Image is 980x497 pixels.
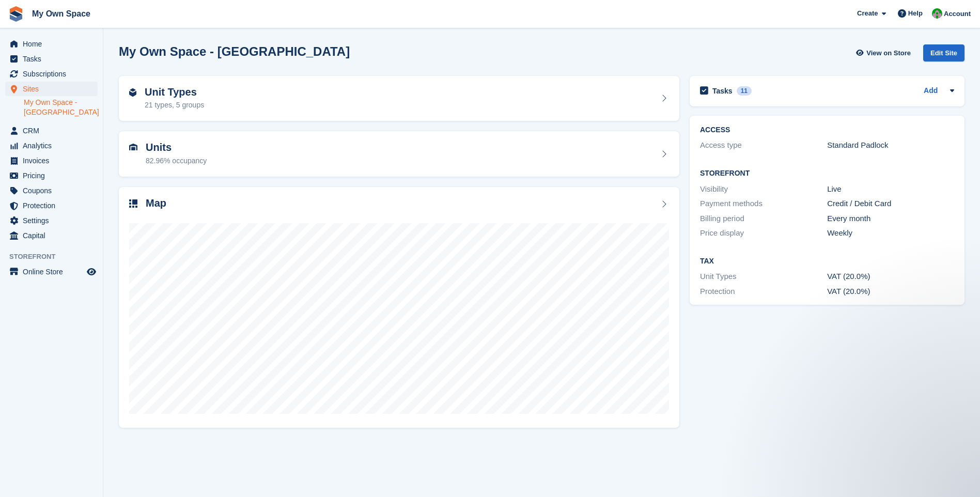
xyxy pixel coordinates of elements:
[923,44,965,61] div: Edit Site
[827,286,954,298] div: VAT (20.0%)
[700,286,827,298] div: Protection
[23,52,85,66] span: Tasks
[5,67,98,81] a: menu
[5,123,98,138] a: menu
[129,144,137,151] img: unit-icn-7be61d7bf1b0ce9d3e12c5938cc71ed9869f7b940bace4675aadf7bd6d80202e.svg
[23,228,85,243] span: Capital
[700,183,827,195] div: Visibility
[5,213,98,228] a: menu
[5,183,98,198] a: menu
[5,265,98,279] a: menu
[5,153,98,168] a: menu
[24,98,98,117] a: My Own Space - [GEOGRAPHIC_DATA]
[908,8,923,19] span: Help
[119,187,679,428] a: Map
[827,271,954,283] div: VAT (20.0%)
[700,139,827,151] div: Access type
[827,139,954,151] div: Standard Padlock
[145,86,204,98] h2: Unit Types
[854,44,915,61] a: View on Store
[119,131,679,177] a: Units 82.96% occupancy
[23,265,85,279] span: Online Store
[23,198,85,213] span: Protection
[23,123,85,138] span: CRM
[827,227,954,239] div: Weekly
[23,82,85,96] span: Sites
[85,266,98,278] a: Preview store
[5,198,98,213] a: menu
[5,168,98,183] a: menu
[857,8,878,19] span: Create
[129,199,137,208] img: map-icn-33ee37083ee616e46c38cad1a60f524a97daa1e2b2c8c0bc3eb3415660979fc1.svg
[737,86,752,96] div: 11
[146,156,207,166] div: 82.96% occupancy
[827,198,954,210] div: Credit / Debit Card
[700,169,954,178] h2: Storefront
[700,271,827,283] div: Unit Types
[23,37,85,51] span: Home
[712,86,733,96] h2: Tasks
[23,168,85,183] span: Pricing
[23,153,85,168] span: Invoices
[23,183,85,198] span: Coupons
[827,213,954,225] div: Every month
[700,257,954,266] h2: Tax
[700,213,827,225] div: Billing period
[146,142,207,153] h2: Units
[23,67,85,81] span: Subscriptions
[8,6,24,22] img: stora-icon-8386f47178a22dfd0bd8f6a31ec36ba5ce8667c1dd55bd0f319d3a0aa187defe.svg
[119,44,350,58] h2: My Own Space - [GEOGRAPHIC_DATA]
[5,52,98,66] a: menu
[944,9,971,19] span: Account
[924,85,938,97] a: Add
[5,228,98,243] a: menu
[145,100,204,111] div: 21 types, 5 groups
[9,252,103,262] span: Storefront
[5,138,98,153] a: menu
[700,227,827,239] div: Price display
[5,37,98,51] a: menu
[700,198,827,210] div: Payment methods
[129,88,136,97] img: unit-type-icn-2b2737a686de81e16bb02015468b77c625bbabd49415b5ef34ead5e3b44a266d.svg
[866,48,911,58] span: View on Store
[23,213,85,228] span: Settings
[700,126,954,134] h2: ACCESS
[827,183,954,195] div: Live
[5,82,98,96] a: menu
[28,5,95,22] a: My Own Space
[119,76,679,121] a: Unit Types 21 types, 5 groups
[923,44,965,66] a: Edit Site
[146,197,166,209] h2: Map
[23,138,85,153] span: Analytics
[932,8,942,19] img: Paula Harris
